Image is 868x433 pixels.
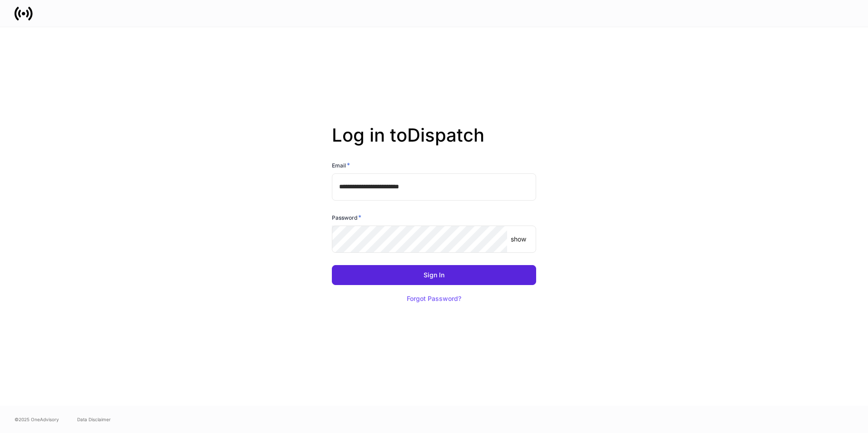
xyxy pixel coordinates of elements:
p: show [511,235,526,244]
h6: Email [332,161,350,170]
button: Forgot Password? [395,289,473,309]
a: Data Disclaimer [77,416,111,423]
button: Sign In [332,265,536,285]
span: © 2025 OneAdvisory [15,416,59,423]
div: Sign In [424,272,444,278]
h2: Log in to Dispatch [332,124,536,161]
h6: Password [332,213,361,222]
div: Forgot Password? [407,295,461,302]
